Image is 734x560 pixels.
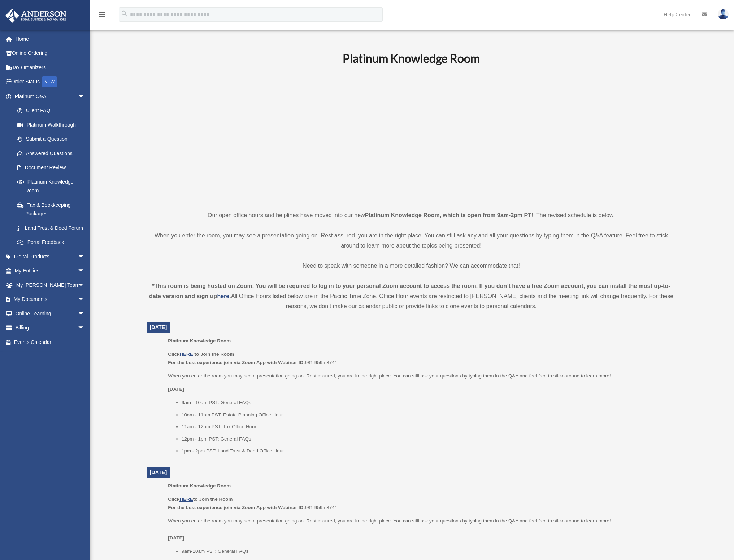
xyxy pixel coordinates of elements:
p: 981 9595 3741 [168,495,670,512]
span: [DATE] [150,469,167,475]
a: Digital Productsarrow_drop_down [5,249,96,264]
li: 10am - 11am PST: Estate Planning Office Hour [182,411,671,419]
u: [DATE] [168,386,184,392]
a: Billingarrow_drop_down [5,321,96,335]
span: arrow_drop_down [78,306,92,321]
b: For the best experience join via Zoom App with Webinar ID: [168,505,305,510]
a: menu [97,13,106,19]
a: Platinum Q&Aarrow_drop_down [5,89,96,104]
p: Our open office hours and helplines have moved into our new ! The revised schedule is below. [147,210,676,220]
span: arrow_drop_down [78,321,92,336]
a: Events Calendar [5,335,96,349]
a: My Documentsarrow_drop_down [5,292,96,307]
a: Platinum Knowledge Room [10,175,92,198]
a: My [PERSON_NAME] Teamarrow_drop_down [5,278,96,292]
span: Platinum Knowledge Room [168,483,231,489]
a: Submit a Question [10,132,96,146]
li: 12pm - 1pm PST: General FAQs [182,435,671,443]
a: Online Ordering [5,46,96,61]
a: Client FAQ [10,104,96,118]
a: Portal Feedback [10,235,96,250]
img: Anderson Advisors Platinum Portal [3,9,69,23]
p: 981 9595 3741 [168,350,670,367]
span: arrow_drop_down [78,292,92,307]
a: Order StatusNEW [5,75,96,89]
li: 9am-10am PST: General FAQs [182,547,671,556]
div: NEW [42,76,57,87]
span: arrow_drop_down [78,264,92,279]
a: here [217,293,229,299]
strong: *This room is being hosted on Zoom. You will be required to log in to your personal Zoom account ... [149,283,670,299]
a: Platinum Walkthrough [10,118,96,132]
b: Click to Join the Room [168,496,233,502]
li: 9am - 10am PST: General FAQs [182,398,671,407]
i: search [121,10,129,18]
span: [DATE] [150,324,167,330]
a: HERE [179,351,193,357]
p: When you enter the room you may see a presentation going on. Rest assured, you are in the right p... [168,372,670,380]
p: When you enter the room you may see a presentation going on. Rest assured, you are in the right p... [168,517,670,542]
b: Click [168,351,194,357]
b: to Join the Room [195,351,234,357]
p: When you enter the room, you may see a presentation going on. Rest assured, you are in the right ... [147,231,676,251]
li: 1pm - 2pm PST: Land Trust & Deed Office Hour [182,447,671,455]
b: For the best experience join via Zoom App with Webinar ID: [168,360,305,365]
a: Tax & Bookkeeping Packages [10,198,96,221]
span: arrow_drop_down [78,249,92,264]
p: Need to speak with someone in a more detailed fashion? We can accommodate that! [147,261,676,271]
i: menu [97,10,106,19]
div: All Office Hours listed below are in the Pacific Time Zone. Office Hour events are restricted to ... [147,281,676,311]
strong: Platinum Knowledge Room, which is open from 9am-2pm PT [365,212,531,218]
img: User Pic [718,9,729,19]
li: 11am - 12pm PST: Tax Office Hour [182,423,671,431]
a: Online Learningarrow_drop_down [5,306,96,321]
span: arrow_drop_down [78,278,92,293]
b: Platinum Knowledge Room [343,51,480,65]
a: Answered Questions [10,146,96,161]
a: Land Trust & Deed Forum [10,221,96,235]
strong: . [229,293,231,299]
u: [DATE] [168,535,184,541]
iframe: 231110_Toby_KnowledgeRoom [303,75,520,197]
a: Home [5,32,96,46]
a: HERE [179,496,193,502]
a: Tax Organizers [5,60,96,75]
span: Platinum Knowledge Room [168,338,231,344]
a: My Entitiesarrow_drop_down [5,264,96,278]
span: arrow_drop_down [78,89,92,104]
a: Document Review [10,161,96,175]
